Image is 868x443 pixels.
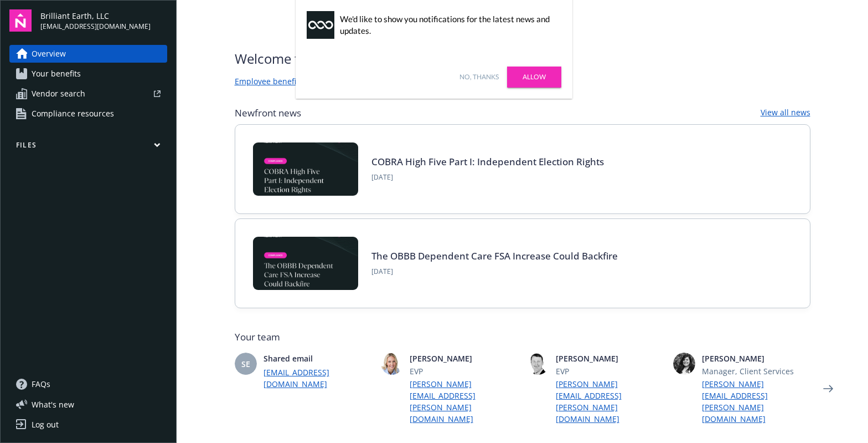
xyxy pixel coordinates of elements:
img: photo [381,353,403,375]
a: The OBBB Dependent Care FSA Increase Could Backfire [371,249,618,262]
a: Compliance resources [9,105,167,123]
div: We'd like to show you notifications for the latest news and updates. [340,13,556,37]
span: Overview [32,45,66,63]
span: [EMAIL_ADDRESS][DOMAIN_NAME] [40,22,151,32]
span: SE [241,358,250,370]
span: EVP [410,365,518,377]
button: What's new [9,399,92,410]
img: photo [527,353,549,375]
a: Employee benefits portal [235,75,327,89]
span: Your benefits [32,65,81,83]
a: [EMAIL_ADDRESS][DOMAIN_NAME] [263,366,372,390]
span: Your team [235,330,810,344]
img: BLOG-Card Image - Compliance - COBRA High Five Pt 1 07-18-25.jpg [253,142,358,196]
span: Newfront news [235,106,301,120]
img: photo [673,353,695,375]
a: Next [819,380,837,398]
a: FAQs [9,375,167,393]
img: navigator-logo.svg [9,9,32,32]
span: FAQs [32,375,50,393]
button: Brilliant Earth, LLC[EMAIL_ADDRESS][DOMAIN_NAME] [40,9,167,32]
span: EVP [556,365,664,377]
a: View all news [761,106,810,120]
span: Compliance resources [32,105,114,123]
button: Files [9,140,167,154]
span: [PERSON_NAME] [410,353,518,364]
a: Overview [9,45,167,63]
a: Your benefits [9,65,167,83]
span: Welcome to Navigator , [PERSON_NAME] [235,49,480,69]
div: Log out [32,416,59,434]
a: [PERSON_NAME][EMAIL_ADDRESS][PERSON_NAME][DOMAIN_NAME] [702,378,810,425]
span: Brilliant Earth, LLC [40,10,151,22]
span: Manager, Client Services [702,365,810,377]
a: Allow [507,67,561,88]
span: What ' s new [32,399,74,410]
span: [PERSON_NAME] [556,353,664,364]
span: [DATE] [371,172,604,182]
img: BLOG-Card Image - Compliance - OBBB Dep Care FSA - 08-01-25.jpg [253,237,358,290]
a: COBRA High Five Part I: Independent Election Rights [371,155,604,168]
span: [PERSON_NAME] [702,353,810,364]
a: No, thanks [459,72,499,82]
a: [PERSON_NAME][EMAIL_ADDRESS][PERSON_NAME][DOMAIN_NAME] [410,378,518,425]
span: Vendor search [32,85,85,103]
span: [DATE] [371,267,618,277]
a: Vendor search [9,85,167,103]
a: [PERSON_NAME][EMAIL_ADDRESS][PERSON_NAME][DOMAIN_NAME] [556,378,664,425]
span: Shared email [263,353,372,364]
